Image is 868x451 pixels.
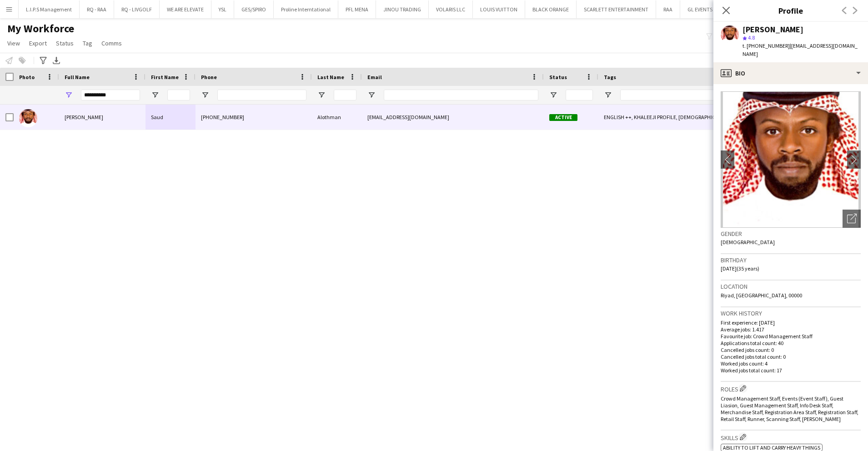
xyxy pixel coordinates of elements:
p: Worked jobs total count: 17 [721,367,861,374]
button: WE ARE ELEVATE [160,0,211,18]
p: First experience: [DATE] [721,319,861,326]
button: Open Filter Menu [367,91,376,99]
p: Cancelled jobs total count: 0 [721,353,861,360]
input: Tags Filter Input [620,90,820,100]
button: RQ - RAA [80,0,114,18]
button: GL EVENTS [680,0,720,18]
span: Tags [604,74,616,80]
span: Last Name [317,74,344,80]
a: Status [52,37,77,49]
button: Open Filter Menu [317,91,326,99]
span: First Name [151,74,179,80]
p: Favourite job: Crowd Management Staff [721,333,861,340]
button: GES/SPIRO [234,0,274,18]
span: [DEMOGRAPHIC_DATA] [721,239,775,246]
div: ENGLISH ++, KHALEEJI PROFILE, [DEMOGRAPHIC_DATA] NATIONAL, THA SUPERVISOR CERTIFIED, TOP HOST/HOS... [598,105,826,130]
span: Status [549,74,567,80]
button: L.I.P.S Management [19,0,80,18]
button: RQ - LIVGOLF [114,0,160,18]
input: Email Filter Input [384,90,538,100]
div: [PERSON_NAME] [743,25,803,34]
button: VOLARIS LLC [429,0,473,18]
span: Status [56,39,74,47]
h3: Birthday [721,256,861,264]
button: Proline Interntational [274,0,338,18]
button: Open Filter Menu [201,91,209,99]
input: Phone Filter Input [217,90,306,100]
button: Open Filter Menu [151,91,159,99]
span: | [EMAIL_ADDRESS][DOMAIN_NAME] [743,42,858,57]
span: Ability to lift and carry heavy things [723,444,820,451]
h3: Roles [721,384,861,393]
h3: Location [721,282,861,291]
h3: Work history [721,309,861,317]
input: Last Name Filter Input [334,90,356,100]
button: RAA [656,0,680,18]
div: [EMAIL_ADDRESS][DOMAIN_NAME] [362,105,544,130]
div: Bio [713,62,868,84]
input: Full Name Filter Input [81,90,140,100]
button: JINOU TRADING [376,0,429,18]
div: Saud [146,105,196,130]
p: Worked jobs count: 4 [721,360,861,367]
span: Active [549,114,577,121]
a: Export [25,37,50,49]
button: Open Filter Menu [549,91,557,99]
span: Phone [201,74,217,80]
div: Open photos pop-in [843,210,861,228]
p: Average jobs: 1.417 [721,326,861,333]
span: Full Name [65,74,90,80]
button: PFL MENA [338,0,376,18]
span: [DATE] (35 years) [721,265,759,272]
img: Crew avatar or photo [721,91,861,228]
app-action-btn: Export XLSX [51,55,62,66]
span: Export [29,39,47,47]
span: Tag [83,39,92,47]
span: 4.8 [748,34,755,41]
div: Alothman [312,105,362,130]
span: Riyad, [GEOGRAPHIC_DATA], 00000 [721,292,802,299]
span: View [7,39,20,47]
a: Comms [98,37,125,49]
button: SCARLETT ENTERTAINMENT [577,0,656,18]
h3: Gender [721,230,861,238]
span: Email [367,74,382,80]
button: BLACK ORANGE [525,0,577,18]
input: Status Filter Input [566,90,593,100]
a: Tag [79,37,96,49]
span: Photo [19,74,35,80]
span: [PERSON_NAME] [65,114,103,120]
p: Cancelled jobs count: 0 [721,346,861,353]
input: First Name Filter Input [167,90,190,100]
img: Saud Alothman [19,109,37,127]
h3: Profile [713,5,868,16]
span: Comms [101,39,122,47]
button: LOUIS VUITTON [473,0,525,18]
button: Open Filter Menu [65,91,73,99]
div: [PHONE_NUMBER] [196,105,312,130]
span: t. [PHONE_NUMBER] [743,42,790,49]
h3: Skills [721,432,861,442]
button: YSL [211,0,234,18]
a: View [4,37,24,49]
button: Open Filter Menu [604,91,612,99]
app-action-btn: Advanced filters [38,55,49,66]
p: Applications total count: 40 [721,340,861,346]
span: Crowd Management Staff, Events (Event Staff), Guest Liasion, Guest Management Staff, Info Desk St... [721,395,858,422]
span: My Workforce [7,22,74,35]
